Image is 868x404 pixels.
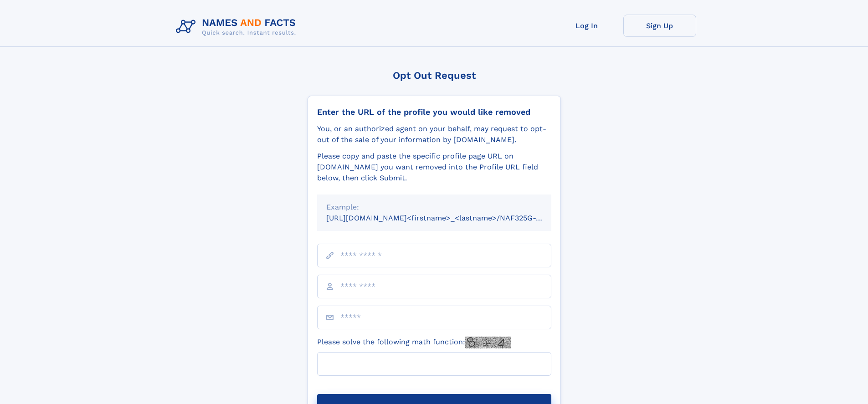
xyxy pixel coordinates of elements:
[172,15,303,39] img: Logo Names and Facts
[317,123,551,145] div: You, or an authorized agent on your behalf, may request to opt-out of the sale of your informatio...
[623,15,696,37] a: Sign Up
[317,107,551,117] div: Enter the URL of the profile you would like removed
[308,70,561,81] div: Opt Out Request
[326,214,569,222] small: [URL][DOMAIN_NAME]<firstname>_<lastname>/NAF325G-xxxxxxxx
[317,337,511,348] label: Please solve the following math function:
[317,151,551,184] div: Please copy and paste the specific profile page URL on [DOMAIN_NAME] you want removed into the Pr...
[550,15,623,37] a: Log In
[326,202,542,213] div: Example:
